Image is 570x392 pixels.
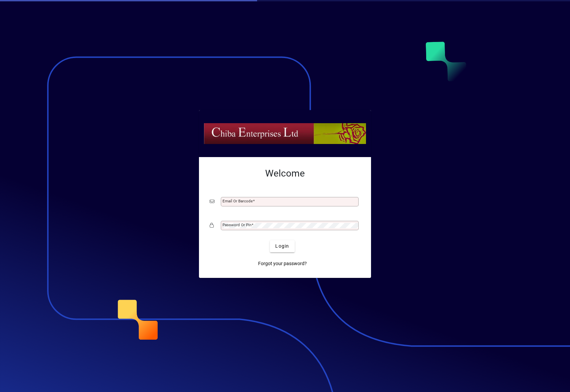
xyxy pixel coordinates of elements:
h2: Welcome [210,168,360,179]
span: Login [275,243,289,250]
button: Login [270,240,294,252]
mat-label: Password or Pin [222,223,251,227]
span: Forgot your password? [258,260,307,267]
mat-label: Email or Barcode [222,199,253,203]
a: Forgot your password? [255,258,310,270]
